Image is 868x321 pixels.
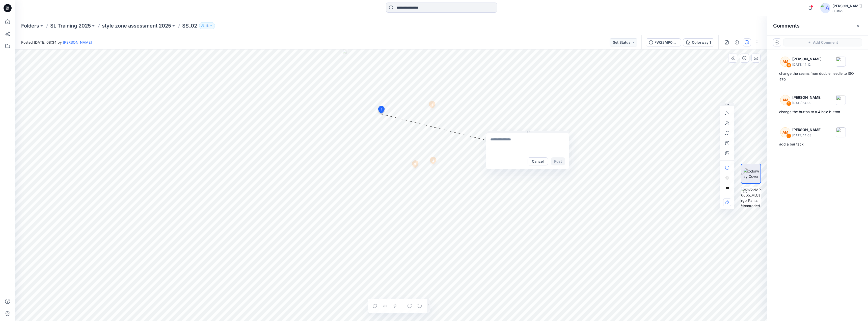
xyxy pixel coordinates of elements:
div: Colorway 1 [692,40,711,45]
p: [PERSON_NAME] [792,56,822,62]
div: [PERSON_NAME] [832,3,862,9]
div: add a bar tack [779,141,856,147]
p: [PERSON_NAME] [792,94,822,101]
p: [DATE] 14:08 [792,133,822,138]
a: SL Training 2025 [50,22,91,29]
img: avatar [820,3,830,13]
img: FW22MP0005_M_Cargo_Pants_Nongraded Colorway 1 [741,187,761,207]
a: style zone assessment 2025 [102,22,171,29]
button: FW22MP0005_M_Cargo_Pants_Nongraded [646,38,681,46]
p: SS_02 [182,22,197,29]
div: 2 [786,101,791,106]
h2: Comments [773,23,800,29]
button: 16 [199,22,215,29]
div: AM [780,57,790,67]
p: 16 [205,23,209,29]
button: Colorway 1 [683,38,714,46]
div: 3 [786,63,791,68]
button: Details [733,38,741,46]
p: [PERSON_NAME] [792,127,822,133]
div: AM [780,95,790,105]
div: 1 [786,133,791,138]
div: Guston [832,9,862,13]
div: change the button to a 4 hole button [779,109,856,115]
span: 4 [381,107,383,112]
p: [DATE] 14:09 [792,101,822,106]
button: Add Comment [783,38,862,46]
a: [PERSON_NAME] [63,40,92,44]
a: Folders [21,22,39,29]
div: AM [780,127,790,137]
div: change the seams from double needle to ISO 470 [779,70,856,83]
span: Posted [DATE] 08:34 by [21,40,92,45]
img: Colorway Cover [744,168,761,179]
div: FW22MP0005_M_Cargo_Pants_Nongraded [655,40,678,45]
p: [DATE] 14:12 [792,62,822,67]
button: Cancel [528,157,548,165]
